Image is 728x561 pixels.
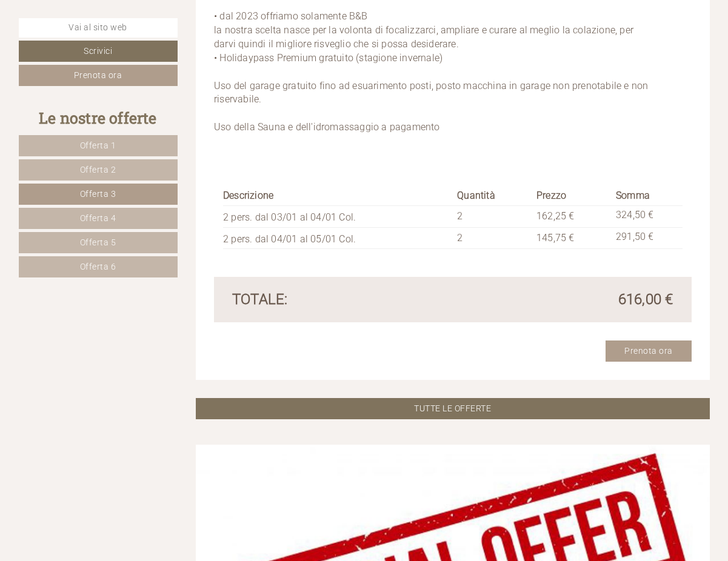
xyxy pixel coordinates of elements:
[532,187,611,205] th: Prezzo
[19,65,178,86] a: Prenota ora
[452,205,532,227] td: 2
[196,398,710,419] a: TUTTE LE OFFERTE
[618,289,673,310] span: 616,00 €
[80,189,116,199] span: Offerta 3
[452,227,532,249] td: 2
[19,107,178,129] div: Le nostre offerte
[19,59,187,68] small: 17:35
[223,205,452,227] td: 2 pers. dal 03/01 al 04/01 Col.
[19,41,178,62] a: Scrivici
[606,340,692,362] a: Prenota ora
[536,232,575,244] span: 145,75 €
[10,33,193,70] div: Buon giorno, come possiamo aiutarla?
[80,165,116,174] span: Offerta 2
[611,227,683,249] td: 291,50 €
[611,205,683,227] td: 324,50 €
[223,187,452,205] th: Descrizione
[223,289,453,310] div: Totale:
[19,36,187,45] div: Hotel Simpaty
[611,187,683,205] th: Somma
[223,227,452,249] td: 2 pers. dal 04/01 al 05/01 Col.
[80,141,116,150] span: Offerta 1
[452,187,532,205] th: Quantità
[19,18,178,38] a: Vai al sito web
[217,10,260,30] div: [DATE]
[80,237,116,247] span: Offerta 5
[80,213,116,223] span: Offerta 4
[80,262,116,271] span: Offerta 6
[421,319,478,340] button: Invia
[536,210,575,222] span: 162,25 €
